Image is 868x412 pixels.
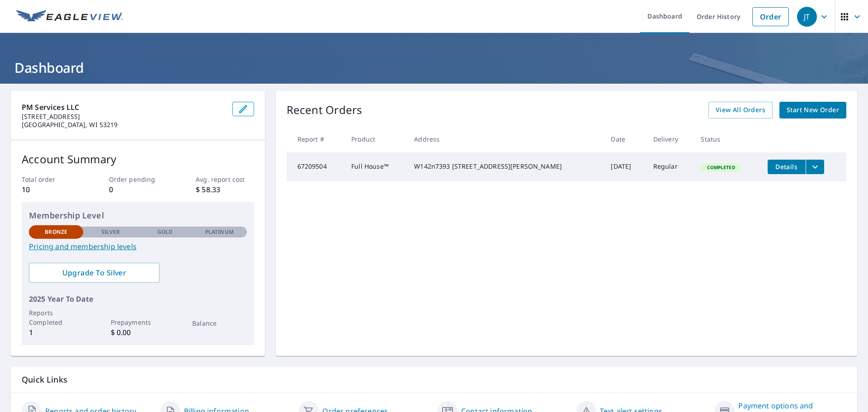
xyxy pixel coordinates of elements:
p: Prepayments [111,317,165,327]
p: [GEOGRAPHIC_DATA], WI 53219 [22,121,225,129]
button: filesDropdownBtn-67209504 [806,160,824,174]
p: Silver [101,228,120,236]
p: 1 [29,327,83,338]
span: Start New Order [787,104,839,116]
img: EV Logo [16,10,123,24]
span: Details [773,162,800,171]
p: Recent Orders [287,102,363,118]
th: Report # [287,126,344,152]
button: detailsBtn-67209504 [768,160,806,174]
a: Order [752,7,789,26]
a: View All Orders [708,102,773,118]
p: $ 0.00 [111,327,165,338]
p: Avg. report cost [196,175,254,184]
p: Reports Completed [29,308,83,327]
span: Completed [702,164,740,170]
div: W142n7393 [STREET_ADDRESS][PERSON_NAME] [414,162,596,171]
p: Platinum [205,228,234,236]
p: Gold [157,228,173,236]
p: 2025 Year To Date [29,294,247,304]
p: Membership Level [29,209,247,222]
th: Product [344,126,407,152]
span: Upgrade To Silver [36,268,152,278]
th: Address [407,126,604,152]
p: 0 [109,184,167,195]
p: Bronze [45,228,67,236]
a: Upgrade To Silver [29,263,160,283]
td: 67209504 [287,152,344,181]
th: Delivery [646,126,694,152]
th: Date [604,126,646,152]
th: Status [693,126,760,152]
p: PM Services LLC [22,102,225,113]
td: Full House™ [344,152,407,181]
a: Pricing and membership levels [29,241,247,252]
a: Start New Order [779,102,846,118]
p: [STREET_ADDRESS] [22,113,225,121]
h1: Dashboard [11,58,857,77]
p: Quick Links [22,374,846,385]
p: 10 [22,184,80,195]
td: Regular [646,152,694,181]
p: Account Summary [22,151,254,167]
div: JT [797,7,817,27]
td: [DATE] [604,152,646,181]
p: Total order [22,175,80,184]
span: View All Orders [716,104,765,116]
p: Balance [192,318,246,328]
p: $ 58.33 [196,184,254,195]
p: Order pending [109,175,167,184]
